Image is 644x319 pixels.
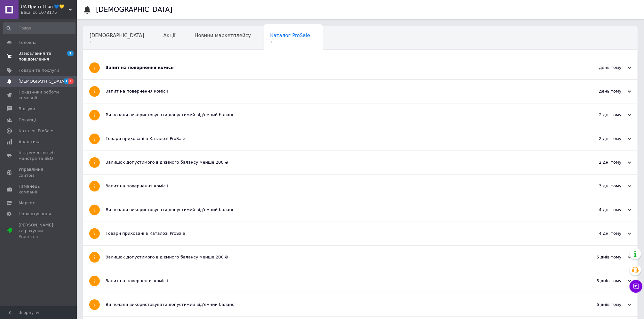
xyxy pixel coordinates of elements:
[567,278,631,284] div: 5 днів тому
[90,40,144,45] span: 1
[19,184,59,195] span: Гаманець компанії
[19,78,66,84] span: [DEMOGRAPHIC_DATA]
[19,234,59,240] div: Prom топ
[19,117,36,123] span: Покупці
[106,254,567,260] div: Залишок допустимого від'ємного балансу менше 200 ₴
[19,167,59,178] span: Управління сайтом
[567,302,631,307] div: 6 днів тому
[19,222,59,240] span: [PERSON_NAME] та рахунки
[96,6,172,13] h1: [DEMOGRAPHIC_DATA]
[106,65,567,70] div: Запит на повернення комісії
[567,183,631,189] div: 3 дні тому
[64,78,69,84] span: 1
[68,78,74,84] span: 1
[106,159,567,165] div: Залишок допустимого від'ємного балансу менше 200 ₴
[106,112,567,118] div: Ви почали використовувати допустимий від'ємний баланс
[106,278,567,284] div: Запит на повернення комісії
[106,231,567,236] div: Товари приховані в Каталозі ProSale
[567,254,631,260] div: 5 днів тому
[19,211,51,217] span: Налаштування
[270,40,310,45] span: 1
[567,231,631,236] div: 4 дні тому
[19,40,36,45] span: Головна
[19,200,35,206] span: Маркет
[567,65,631,70] div: день тому
[67,51,74,56] span: 1
[567,112,631,118] div: 2 дні тому
[567,136,631,142] div: 2 дні тому
[567,88,631,94] div: день тому
[90,33,144,38] span: [DEMOGRAPHIC_DATA]
[195,33,251,38] span: Новини маркетплейсу
[567,159,631,165] div: 2 дні тому
[106,207,567,213] div: Ви почали використовувати допустимий від'ємний баланс
[106,302,567,307] div: Ви почали використовувати допустимий від'ємний баланс
[19,68,59,73] span: Товари та послуги
[21,10,77,15] div: Ваш ID: 1078175
[270,33,310,38] span: Каталог ProSale
[19,89,59,101] span: Показники роботи компанії
[630,280,642,293] button: Чат з покупцем
[163,33,176,38] span: Акції
[21,4,69,10] span: UA Принт-Шоп ​💙💛
[19,150,59,161] span: Інструменти веб-майстра та SEO
[19,139,41,145] span: Аналітика
[19,106,35,112] span: Відгуки
[567,207,631,213] div: 4 дні тому
[106,183,567,189] div: Запит на повернення комісії
[19,128,53,134] span: Каталог ProSale
[19,51,59,62] span: Замовлення та повідомлення
[106,88,567,94] div: Запит на повернення комісії
[3,22,76,34] input: Пошук
[106,136,567,142] div: Товари приховані в Каталозі ProSale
